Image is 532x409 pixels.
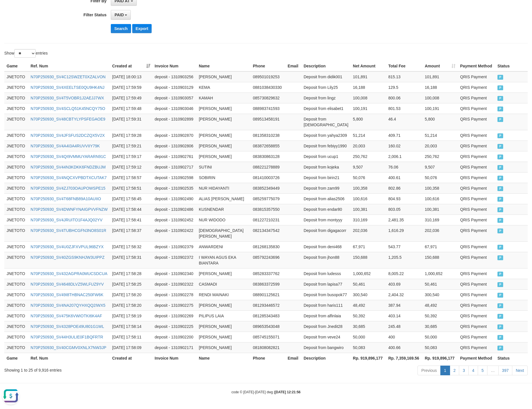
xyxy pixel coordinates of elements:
[251,252,286,268] td: 085792243696
[31,314,102,318] a: N70P250930_SV475K6VWIOTKI6K4AF
[110,241,152,252] td: [DATE] 17:58:32
[351,103,386,114] td: 100,191
[497,186,503,191] span: PAID
[422,114,458,130] td: 5,800
[196,193,250,204] td: ALIAS [PERSON_NAME]
[458,162,495,172] td: QRIS Payment
[4,310,28,321] td: JNETOTO
[31,75,106,79] a: N70P250930_SV4C12SWZET0XZALVON
[110,225,152,241] td: [DATE] 17:58:37
[152,241,197,252] td: deposit - 1310902379
[351,300,386,310] td: 48,492
[196,241,250,252] td: ANWARDENI
[422,130,458,141] td: 51,214
[458,193,495,204] td: QRIS Payment
[458,141,495,151] td: QRIS Payment
[152,162,197,172] td: deposit - 1310902717
[458,183,495,193] td: QRIS Payment
[301,289,351,300] td: Deposit from busopok77
[351,193,386,204] td: 100,616
[422,61,458,71] th: Amount: activate to sort column ascending
[301,114,351,130] td: Deposit from [DEMOGRAPHIC_DATA]
[111,24,131,33] button: Search
[31,282,104,286] a: N70P250930_SV4648DLVZ5WLFUZ9YV
[196,289,250,300] td: RENDI MAINAKI
[458,241,495,252] td: QRIS Payment
[251,289,286,300] td: 088901125621
[386,183,423,193] td: 802.86
[386,252,423,268] td: 1,205.5
[196,183,250,193] td: NUR HIDAYANTI
[422,252,458,268] td: 150,688
[31,144,100,148] a: N70P250930_SV4A4I3A4RUVVIIY79K
[31,133,105,138] a: N70P250930_SV4JFSFUS2DCZQX5V2X
[251,193,286,204] td: 085259775079
[351,162,386,172] td: 9,507
[497,272,503,276] span: PAID
[497,207,503,212] span: PAID
[251,71,286,82] td: 089501019253
[351,252,386,268] td: 150,688
[351,71,386,82] td: 101,891
[458,300,495,310] td: QRIS Payment
[152,151,197,162] td: deposit - 1310902761
[351,130,386,141] td: 51,214
[31,197,101,201] a: N70P250930_SV4T68FNB89A10AUIIO
[31,324,104,329] a: N70P250930_SV4328POE49U801G1WL
[422,183,458,193] td: 100,358
[28,61,110,71] th: Ref. Num
[386,82,423,93] td: 129.5
[31,228,106,233] a: N70P250930_SV4TUBHCGFN3NO8S01R
[4,103,28,114] td: JNETOTO
[251,114,286,130] td: 089513458191
[4,151,28,162] td: JNETOTO
[14,49,36,58] select: Showentries
[110,130,152,141] td: [DATE] 17:59:28
[115,13,124,17] span: PAID
[152,252,197,268] td: deposit - 1310902372
[386,93,423,103] td: 800.06
[152,141,197,151] td: deposit - 1310902806
[301,93,351,103] td: Deposit from lingz
[4,172,28,183] td: JNETOTO
[422,225,458,241] td: 202,036
[251,103,286,114] td: 088983741593
[251,214,286,225] td: 081227210231
[4,183,28,193] td: JNETOTO
[458,310,495,321] td: QRIS Payment
[458,151,495,162] td: QRIS Payment
[422,71,458,82] td: 101,891
[110,268,152,279] td: [DATE] 17:58:28
[4,300,28,310] td: JNETOTO
[4,93,28,103] td: JNETOTO
[31,175,107,180] a: N70P250930_SV4NQCXVPBDTXCUTAK7
[351,183,386,193] td: 100,358
[351,61,386,71] th: Net Amount
[497,133,503,138] span: PAID
[4,214,28,225] td: JNETOTO
[196,310,250,321] td: PILIPUS LAIA
[458,114,495,130] td: QRIS Payment
[4,49,48,58] label: Show entries
[31,244,104,249] a: N70P250930_SV4U0ZJFXVPUL96BZYX
[152,310,197,321] td: deposit - 1310902269
[301,141,351,151] td: Deposit from febiyy1990
[31,345,106,350] a: N70P250930_SV40CGMV0XNLX7NW3JP
[386,130,423,141] td: 409.71
[386,300,423,310] td: 387.94
[110,114,152,130] td: [DATE] 17:59:31
[422,151,458,162] td: 250,762
[478,366,487,375] a: 5
[251,61,286,71] th: Phone
[196,204,250,214] td: KUSNENDAR
[458,71,495,82] td: QRIS Payment
[468,366,478,375] a: 4
[4,114,28,130] td: JNETOTO
[422,289,458,300] td: 300,540
[31,85,105,90] a: N70P250930_SV4XEELTSE0QU9HK4NJ
[251,82,286,93] td: 0881038430330
[458,93,495,103] td: QRIS Payment
[351,93,386,103] td: 100,008
[386,241,423,252] td: 543.77
[301,71,351,82] td: Deposit from didik001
